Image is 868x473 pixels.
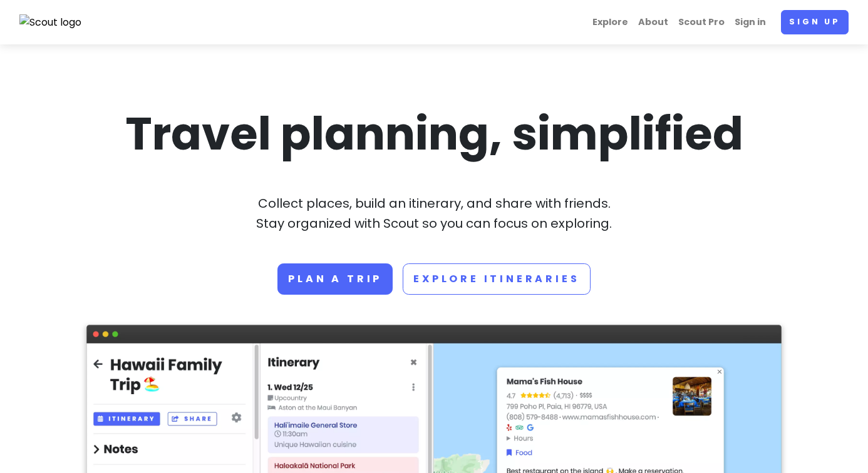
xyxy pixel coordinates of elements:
p: Collect places, build an itinerary, and share with friends. Stay organized with Scout so you can ... [86,193,782,233]
a: Scout Pro [673,10,730,34]
a: Plan a trip [277,263,393,295]
a: Explore [587,10,633,34]
a: Explore Itineraries [403,263,590,295]
h1: Travel planning, simplified [86,104,782,163]
img: Scout logo [19,14,82,31]
a: About [633,10,673,34]
a: Sign in [730,10,771,34]
a: Sign up [781,10,849,34]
